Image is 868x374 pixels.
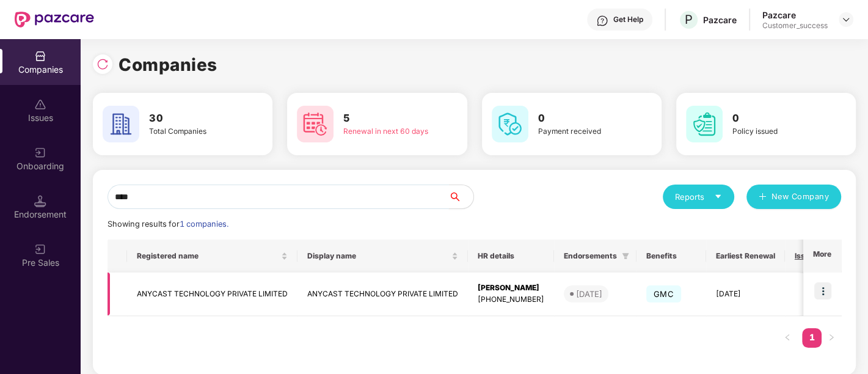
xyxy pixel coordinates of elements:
[108,219,228,229] span: Showing results for
[762,9,828,21] div: Pazcare
[841,15,851,24] img: svg+xml;base64,PHN2ZyBpZD0iRHJvcGRvd24tMzJ4MzIiIHhtbG5zPSJodHRwOi8vd3d3LnczLm9yZy8yMDAwL3N2ZyIgd2...
[675,191,722,203] div: Reports
[34,98,46,111] img: svg+xml;base64,PHN2ZyBpZD0iSXNzdWVzX2Rpc2FibGVkIiB4bWxucz0iaHR0cDovL3d3dy53My5vcmcvMjAwMC9zdmciIH...
[685,12,693,27] span: P
[127,273,297,316] td: ANYCAST TECHNOLOGY PRIVATE LIMITED
[622,252,629,260] span: filter
[732,111,822,127] h3: 0
[795,288,828,300] div: 0
[297,273,468,316] td: ANYCAST TECHNOLOGY PRIVATE LIMITED
[149,126,238,137] div: Total Companies
[771,191,830,203] span: New Company
[762,21,828,31] div: Customer_success
[759,193,767,202] span: plus
[778,328,797,348] button: left
[119,51,217,78] h1: Companies
[297,240,468,273] th: Display name
[822,328,841,348] li: Next Page
[149,111,238,127] h3: 30
[478,282,544,294] div: [PERSON_NAME]
[343,126,432,137] div: Renewal in next 60 days
[686,106,723,142] img: svg+xml;base64,PHN2ZyB4bWxucz0iaHR0cDovL3d3dy53My5vcmcvMjAwMC9zdmciIHdpZHRoPSI2MCIgaGVpZ2h0PSI2MC...
[828,334,835,341] span: right
[538,126,627,137] div: Payment received
[576,288,602,300] div: [DATE]
[636,240,706,273] th: Benefits
[596,15,608,27] img: svg+xml;base64,PHN2ZyBpZD0iSGVscC0zMngzMiIgeG1sbnM9Imh0dHA6Ly93d3cudzMub3JnLzIwMDAvc3ZnIiB3aWR0aD...
[34,243,46,255] img: svg+xml;base64,PHN2ZyB3aWR0aD0iMjAiIGhlaWdodD0iMjAiIHZpZXdCb3g9IjAgMCAyMCAyMCIgZmlsbD0ibm9uZSIgeG...
[15,12,94,28] img: New Pazcare Logo
[732,126,822,137] div: Policy issued
[646,285,681,302] span: GMC
[803,240,841,273] th: More
[703,14,737,26] div: Pazcare
[343,111,432,127] h3: 5
[785,240,837,273] th: Issues
[802,328,822,348] li: 1
[802,328,822,346] a: 1
[448,192,473,202] span: search
[307,251,449,261] span: Display name
[714,193,722,200] span: caret-down
[180,219,228,229] span: 1 companies.
[103,106,139,142] img: svg+xml;base64,PHN2ZyB4bWxucz0iaHR0cDovL3d3dy53My5vcmcvMjAwMC9zdmciIHdpZHRoPSI2MCIgaGVpZ2h0PSI2MC...
[137,251,279,261] span: Registered name
[746,185,841,209] button: plusNew Company
[34,195,46,207] img: svg+xml;base64,PHN2ZyB3aWR0aD0iMTQuNSIgaGVpZ2h0PSIxNC41IiB2aWV3Qm94PSIwIDAgMTYgMTYiIGZpbGw9Im5vbm...
[127,240,297,273] th: Registered name
[492,106,528,142] img: svg+xml;base64,PHN2ZyB4bWxucz0iaHR0cDovL3d3dy53My5vcmcvMjAwMC9zdmciIHdpZHRoPSI2MCIgaGVpZ2h0PSI2MC...
[538,111,627,127] h3: 0
[564,251,617,261] span: Endorsements
[613,15,643,24] div: Get Help
[619,249,632,263] span: filter
[468,240,554,273] th: HR details
[297,106,334,142] img: svg+xml;base64,PHN2ZyB4bWxucz0iaHR0cDovL3d3dy53My5vcmcvMjAwMC9zdmciIHdpZHRoPSI2MCIgaGVpZ2h0PSI2MC...
[784,334,791,341] span: left
[814,282,831,299] img: icon
[448,185,474,209] button: search
[778,328,797,348] li: Previous Page
[34,147,46,159] img: svg+xml;base64,PHN2ZyB3aWR0aD0iMjAiIGhlaWdodD0iMjAiIHZpZXdCb3g9IjAgMCAyMCAyMCIgZmlsbD0ibm9uZSIgeG...
[34,50,46,62] img: svg+xml;base64,PHN2ZyBpZD0iQ29tcGFuaWVzIiB4bWxucz0iaHR0cDovL3d3dy53My5vcmcvMjAwMC9zdmciIHdpZHRoPS...
[478,294,544,306] div: [PHONE_NUMBER]
[706,240,785,273] th: Earliest Renewal
[822,328,841,348] button: right
[706,273,785,316] td: [DATE]
[795,251,819,261] span: Issues
[97,58,109,70] img: svg+xml;base64,PHN2ZyBpZD0iUmVsb2FkLTMyeDMyIiB4bWxucz0iaHR0cDovL3d3dy53My5vcmcvMjAwMC9zdmciIHdpZH...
